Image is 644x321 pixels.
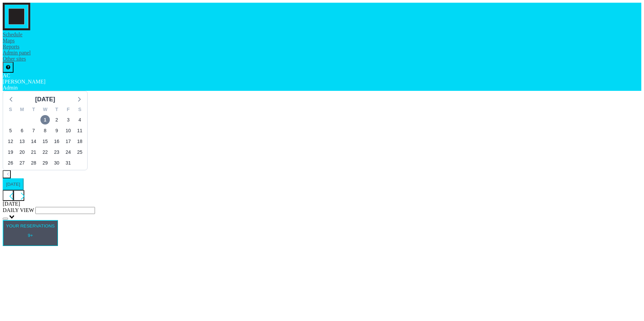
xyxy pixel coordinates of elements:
[3,38,15,43] a: Maps
[74,106,86,114] div: S
[64,158,73,168] span: Friday, October 31, 2025
[35,207,95,214] input: Search for option
[40,137,50,146] span: Wednesday, October 15, 2025
[29,126,38,135] span: Tuesday, October 7, 2025
[62,106,74,114] div: F
[40,126,50,135] span: Wednesday, October 8, 2025
[3,3,30,30] img: organization-logo
[39,106,51,114] div: W
[75,115,85,124] span: Saturday, October 4, 2025
[52,115,61,124] span: Thursday, October 2, 2025
[6,126,15,135] span: Sunday, October 5, 2025
[3,79,45,84] span: [PERSON_NAME]
[3,220,58,246] button: YOUR RESERVATIONS9+
[6,147,15,157] span: Sunday, October 19, 2025
[3,73,10,78] span: AC
[51,106,62,114] div: T
[40,115,50,124] span: Wednesday, October 1, 2025
[6,158,15,168] span: Sunday, October 26, 2025
[6,233,55,238] p: 9+
[17,158,27,168] span: Monday, October 27, 2025
[3,201,20,207] span: [DATE]
[17,126,27,135] span: Monday, October 6, 2025
[5,106,16,114] div: S
[3,178,24,190] button: [DATE]
[6,137,15,146] span: Sunday, October 12, 2025
[3,56,26,62] a: Other sites
[3,207,641,220] div: Search for option
[3,207,34,213] span: DAILY VIEW
[64,115,73,124] span: Friday, October 3, 2025
[17,137,27,146] span: Monday, October 13, 2025
[17,147,27,157] span: Monday, October 20, 2025
[52,137,61,146] span: Thursday, October 16, 2025
[52,158,61,168] span: Thursday, October 30, 2025
[75,137,85,146] span: Saturday, October 18, 2025
[16,106,28,114] div: M
[64,126,73,135] span: Friday, October 10, 2025
[3,44,20,49] a: Reports
[75,147,85,157] span: Saturday, October 25, 2025
[64,147,73,157] span: Friday, October 24, 2025
[29,137,38,146] span: Tuesday, October 14, 2025
[75,126,85,135] span: Saturday, October 11, 2025
[29,147,38,157] span: Tuesday, October 21, 2025
[52,126,61,135] span: Thursday, October 9, 2025
[3,85,18,91] span: Admin
[40,158,50,168] span: Wednesday, October 29, 2025
[40,147,50,157] span: Wednesday, October 22, 2025
[3,32,23,37] a: Schedule
[3,50,31,56] a: Admin panel
[52,147,61,157] span: Thursday, October 23, 2025
[3,218,8,220] button: Clear Selected
[29,158,38,168] span: Tuesday, October 28, 2025
[35,95,55,104] div: [DATE]
[28,106,39,114] div: T
[64,137,73,146] span: Friday, October 17, 2025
